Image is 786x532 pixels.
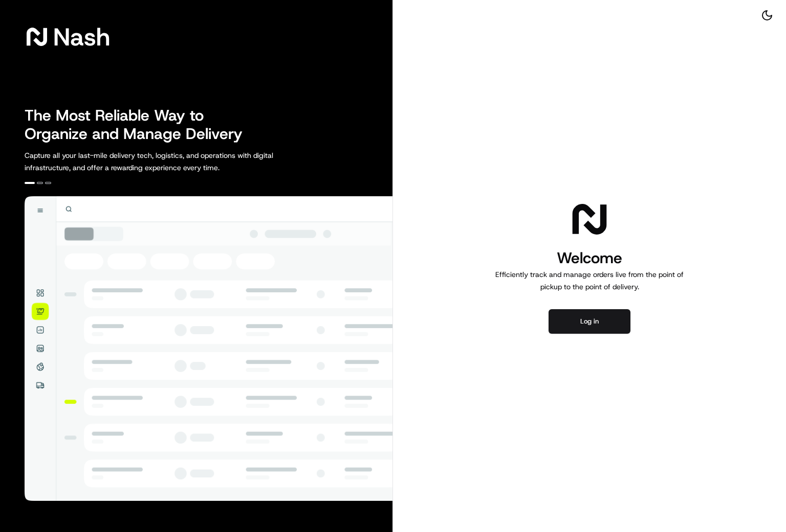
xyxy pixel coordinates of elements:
h1: Welcome [491,248,688,268]
button: Log in [549,309,630,334]
p: Capture all your last-mile delivery tech, logistics, and operations with digital infrastructure, ... [25,149,319,174]
img: illustration [25,196,392,501]
p: Efficiently track and manage orders live from the point of pickup to the point of delivery. [491,268,688,293]
span: Nash [53,27,110,47]
h2: The Most Reliable Way to Organize and Manage Delivery [25,106,254,143]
